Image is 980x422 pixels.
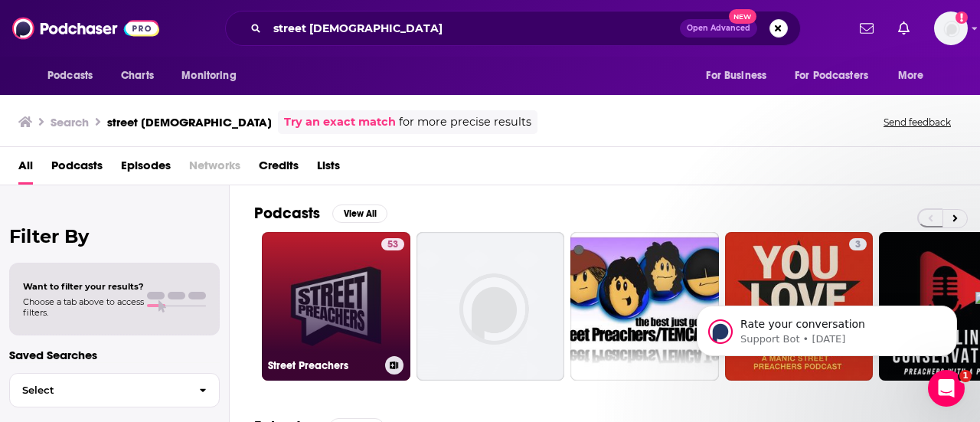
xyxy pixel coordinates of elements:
button: Send feedback [879,116,955,129]
button: Select [9,373,220,407]
h3: Search [51,115,89,129]
button: open menu [887,61,943,90]
img: Podchaser - Follow, Share and Rate Podcasts [12,14,159,43]
span: New [729,9,756,24]
span: For Business [706,65,766,87]
span: 3 [855,237,861,253]
svg: Add a profile image [955,11,968,24]
a: All [18,153,33,185]
button: open menu [785,61,890,90]
input: Search podcasts, credits, & more... [267,16,680,41]
a: 53 [381,238,404,250]
button: Show profile menu [934,11,968,45]
span: For Podcasters [795,65,868,87]
span: More [898,65,924,87]
a: Credits [259,153,299,185]
iframe: Intercom live chat [928,370,965,407]
p: Saved Searches [9,348,220,362]
span: Open Advanced [687,25,750,32]
a: 3 [725,232,874,381]
h2: Filter By [9,225,220,247]
span: for more precise results [399,113,531,131]
span: 1 [959,370,972,382]
a: Episodes [121,153,171,185]
span: Choose a tab above to access filters. [23,296,144,318]
span: Networks [189,153,240,185]
img: User Profile [934,11,968,45]
h3: Street Preachers [268,359,379,372]
a: Lists [317,153,340,185]
button: open menu [37,61,113,90]
span: Podcasts [47,65,93,87]
iframe: Intercom notifications message [674,273,980,381]
span: 53 [387,237,398,253]
button: open menu [695,61,786,90]
button: Open AdvancedNew [680,19,757,38]
a: Show notifications dropdown [854,15,880,41]
div: Search podcasts, credits, & more... [225,11,801,46]
a: Podcasts [51,153,103,185]
button: View All [332,204,387,223]
h3: street [DEMOGRAPHIC_DATA] [107,115,272,129]
a: Charts [111,61,163,90]
span: Logged in as amandawoods [934,11,968,45]
a: Try an exact match [284,113,396,131]
a: Show notifications dropdown [892,15,916,41]
a: 3 [849,238,867,250]
span: Charts [121,65,154,87]
span: Monitoring [181,65,236,87]
button: open menu [171,61,256,90]
span: Select [10,385,187,395]
a: 53Street Preachers [262,232,410,381]
span: Want to filter your results? [23,281,144,292]
a: PodcastsView All [254,204,387,223]
h2: Podcasts [254,204,320,223]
